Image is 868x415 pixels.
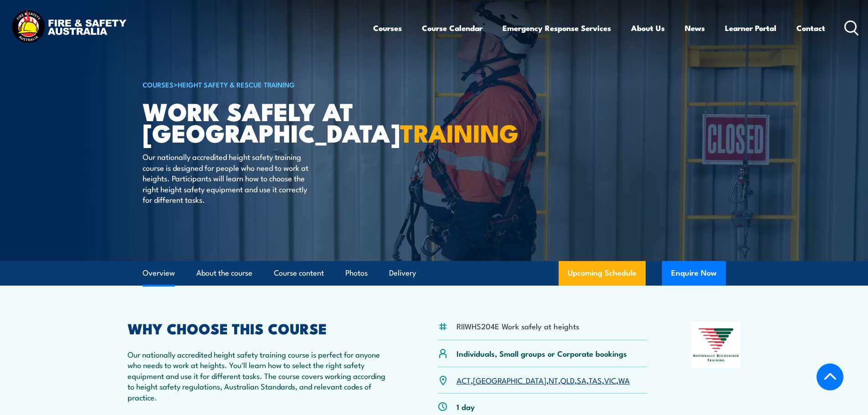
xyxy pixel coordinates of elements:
[796,16,825,40] a: Contact
[143,100,368,143] h1: Work Safely at [GEOGRAPHIC_DATA]
[457,401,475,412] p: 1 day
[473,374,546,385] a: [GEOGRAPHIC_DATA]
[178,79,295,89] a: Height Safety & Rescue Training
[274,261,324,285] a: Course content
[457,375,630,385] p: , , , , , , ,
[143,79,368,90] h6: >
[457,374,471,385] a: ACT
[577,374,586,385] a: SA
[373,16,402,40] a: Courses
[560,374,575,385] a: QLD
[559,261,646,286] a: Upcoming Schedule
[457,348,627,359] p: Individuals, Small groups or Corporate bookings
[143,79,174,89] a: COURSES
[128,349,394,402] p: Our nationally accredited height safety training course is perfect for anyone who needs to work a...
[725,16,776,40] a: Learner Portal
[143,151,309,205] p: Our nationally accredited height safety training course is designed for people who need to work a...
[400,113,519,151] strong: TRAINING
[604,374,616,385] a: VIC
[662,261,726,286] button: Enquire Now
[692,322,741,368] img: Nationally Recognised Training logo.
[143,261,175,285] a: Overview
[503,16,611,40] a: Emergency Response Services
[618,374,630,385] a: WA
[589,374,602,385] a: TAS
[196,261,252,285] a: About the course
[345,261,368,285] a: Photos
[549,374,558,385] a: NT
[389,261,416,285] a: Delivery
[685,16,705,40] a: News
[422,16,483,40] a: Course Calendar
[128,322,394,334] h2: WHY CHOOSE THIS COURSE
[457,321,579,331] li: RIIWHS204E Work safely at heights
[631,16,665,40] a: About Us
